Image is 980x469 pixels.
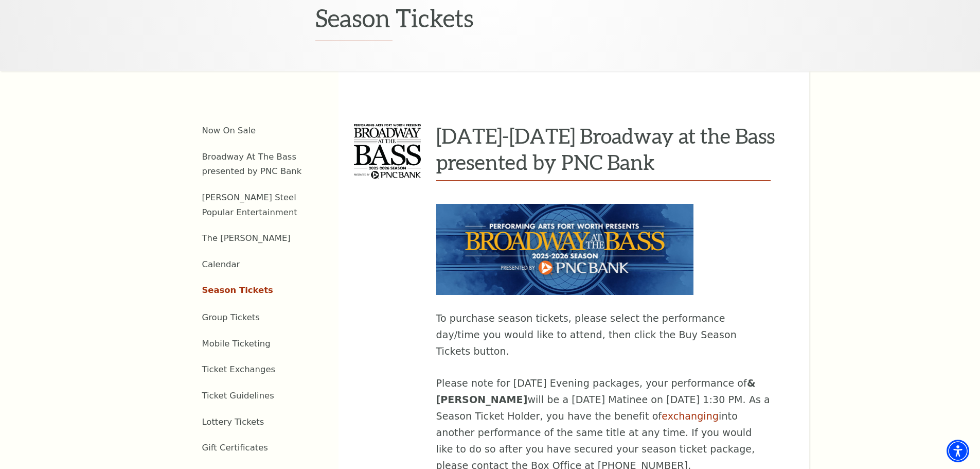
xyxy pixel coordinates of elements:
[202,126,256,135] a: Now On Sale
[202,417,264,427] a: Lottery Tickets
[202,339,271,349] a: Mobile Ticketing
[202,233,291,243] a: The [PERSON_NAME]
[202,364,276,374] a: Ticket Exchanges
[202,152,302,177] a: Broadway At The Bass presented by PNC Bank
[354,124,421,179] img: 2025-2026 Broadway at the Bass presented by PNC Bank
[436,204,693,295] img: To purchase season tickets, please select the performance day/time you would like to attend, then...
[436,310,771,360] p: To purchase season tickets, please select the performance day/time you would like to attend, then...
[662,410,719,422] a: exchanging
[436,123,778,175] h3: [DATE]-[DATE] Broadway at the Bass presented by PNC Bank
[315,3,665,41] h1: Season Tickets
[202,285,273,295] a: Season Tickets
[202,259,240,269] a: Calendar
[202,443,268,453] a: Gift Certificates
[436,377,756,405] strong: & [PERSON_NAME]
[947,440,969,462] div: Accessibility Menu
[202,391,274,401] a: Ticket Guidelines
[202,193,297,217] a: [PERSON_NAME] Steel Popular Entertainment
[202,312,260,322] a: Group Tickets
